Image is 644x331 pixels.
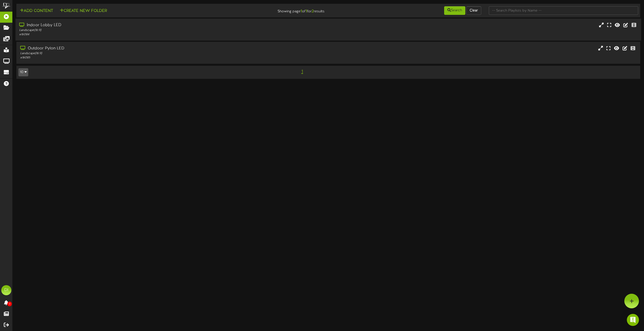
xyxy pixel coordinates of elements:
div: Outdoor Pylon LED [20,46,273,51]
div: Showing page of for results [224,6,328,14]
div: # 16085 [20,56,273,60]
button: Clear [466,6,481,15]
span: 0 [7,302,12,306]
button: Search [444,6,465,15]
button: 10 [18,68,28,76]
span: 1 [300,69,304,75]
button: Add Content [18,8,55,14]
div: Indoor Lobby LED [19,22,272,28]
strong: 2 [312,9,314,14]
input: -- Search Playlists by Name -- [489,6,638,15]
div: # 16084 [19,32,272,37]
div: DI [1,285,11,295]
div: Landscape ( 16:9 ) [20,51,273,56]
div: Open Intercom Messenger [627,314,639,326]
button: Create New Folder [58,8,109,14]
strong: 1 [306,9,307,14]
strong: 1 [301,9,302,14]
div: Landscape ( 16:9 ) [19,28,272,32]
